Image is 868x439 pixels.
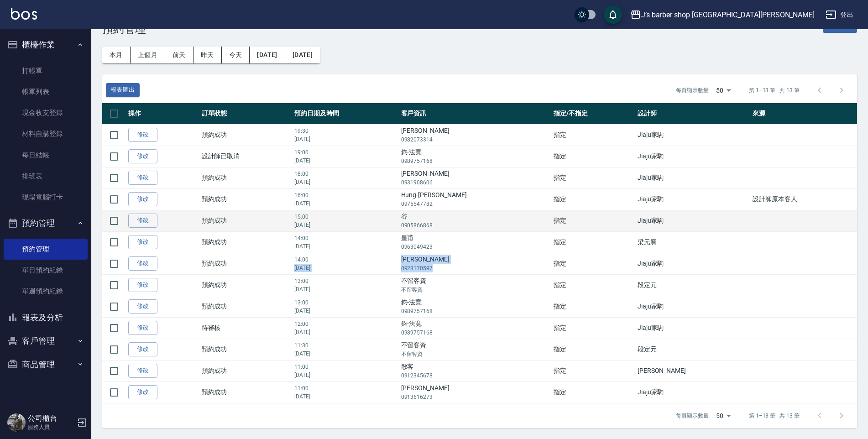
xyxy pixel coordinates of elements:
[199,360,292,382] td: 預約成功
[128,235,157,249] a: 修改
[401,393,549,401] p: 0913616273
[4,329,88,353] button: 客戶管理
[222,47,250,63] button: 今天
[294,242,397,251] p: [DATE]
[399,296,551,317] td: 鈞-法寬
[199,253,292,274] td: 預約成功
[4,260,88,281] a: 單日預約紀錄
[4,239,88,260] a: 預約管理
[294,392,397,401] p: [DATE]
[131,47,165,63] button: 上個月
[292,103,399,125] th: 預約日期及時間
[635,360,751,382] td: [PERSON_NAME]
[635,317,751,339] td: Jiaju家駒
[294,170,397,178] p: 18:00
[399,382,551,403] td: [PERSON_NAME]
[199,188,292,210] td: 預約成功
[399,317,551,339] td: 鈞-法寬
[28,414,74,423] h5: 公司櫃台
[106,83,140,97] button: 報表匯出
[551,103,635,125] th: 指定/不指定
[749,86,800,94] p: 第 1–13 筆 共 13 筆
[199,210,292,231] td: 預約成功
[635,253,751,274] td: Jiaju家駒
[294,363,397,371] p: 11:00
[4,211,88,235] button: 預約管理
[294,264,397,272] p: [DATE]
[7,413,26,432] img: Person
[551,231,635,253] td: 指定
[401,243,549,251] p: 0963049423
[199,339,292,360] td: 預約成功
[199,274,292,296] td: 預約成功
[4,33,88,57] button: 櫃檯作業
[126,103,199,125] th: 操作
[199,146,292,167] td: 設計師已取消
[551,253,635,274] td: 指定
[4,281,88,302] a: 單週預約紀錄
[28,423,74,431] p: 服務人員
[712,403,734,428] div: 50
[399,188,551,210] td: Hung-[PERSON_NAME]
[635,188,751,210] td: Jiaju家駒
[294,135,397,143] p: [DATE]
[4,353,88,376] button: 商品管理
[401,371,549,380] p: 0912345678
[401,178,549,187] p: 0931908606
[294,320,397,328] p: 12:00
[199,167,292,188] td: 預約成功
[635,103,751,125] th: 設計師
[128,214,157,228] a: 修改
[4,102,88,123] a: 現金收支登錄
[199,317,292,339] td: 待審核
[635,124,751,146] td: Jiaju家駒
[128,192,157,206] a: 修改
[199,382,292,403] td: 預約成功
[750,103,857,125] th: 來源
[165,47,193,63] button: 前天
[401,329,549,337] p: 0989757168
[401,136,549,144] p: 0982073314
[294,178,397,186] p: [DATE]
[551,167,635,188] td: 指定
[401,221,549,230] p: 0905866868
[399,253,551,274] td: [PERSON_NAME]
[193,47,222,63] button: 昨天
[641,9,815,21] div: J’s barber shop [GEOGRAPHIC_DATA][PERSON_NAME]
[750,188,857,210] td: 設計師原本客人
[294,221,397,229] p: [DATE]
[401,307,549,315] p: 0989757168
[128,385,157,399] a: 修改
[294,256,397,264] p: 14:00
[250,47,285,63] button: [DATE]
[294,341,397,350] p: 11:30
[635,296,751,317] td: Jiaju家駒
[551,382,635,403] td: 指定
[551,188,635,210] td: 指定
[635,231,751,253] td: 梁元騰
[551,317,635,339] td: 指定
[4,81,88,102] a: 帳單列表
[294,384,397,392] p: 11:00
[128,256,157,271] a: 修改
[294,213,397,221] p: 15:00
[399,339,551,360] td: 不留客資
[551,339,635,360] td: 指定
[749,412,800,420] p: 第 1–13 筆 共 13 筆
[294,285,397,293] p: [DATE]
[128,171,157,185] a: 修改
[399,210,551,231] td: 谷
[551,360,635,382] td: 指定
[399,146,551,167] td: 鈞-法寬
[635,167,751,188] td: Jiaju家駒
[4,166,88,187] a: 排班表
[399,274,551,296] td: 不留客資
[294,371,397,379] p: [DATE]
[128,342,157,356] a: 修改
[399,231,551,253] td: 皇甫
[199,124,292,146] td: 預約成功
[676,86,709,94] p: 每頁顯示數量
[401,157,549,165] p: 0989757168
[551,124,635,146] td: 指定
